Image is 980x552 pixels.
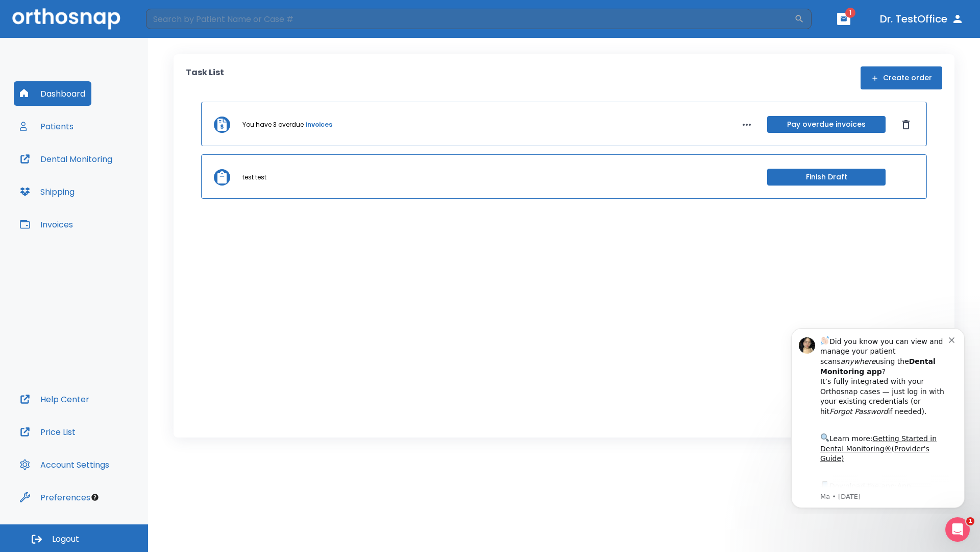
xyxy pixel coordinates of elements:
[173,16,181,24] button: Dismiss notification
[242,173,266,182] p: test test
[14,452,115,477] button: Account Settings
[44,163,135,181] a: App Store
[52,534,79,545] span: Logout
[776,319,980,514] iframe: Intercom notifications message
[14,212,79,237] button: Invoices
[14,420,82,444] button: Price List
[876,10,968,28] button: Dr. TestOffice
[14,485,96,510] button: Preferences
[90,493,100,502] div: Tooltip anchor
[44,160,173,213] div: Download the app: | ​ Let us know if you need help getting started!
[14,114,80,139] button: Patients
[14,387,95,411] button: Help Center
[44,173,173,182] p: Message from Ma, sent 5w ago
[306,120,332,129] a: invoices
[186,66,224,89] p: Task List
[861,66,942,89] button: Create order
[845,8,855,18] span: 1
[146,9,794,29] input: Search by Patient Name or Case #
[898,117,914,133] button: Dismiss
[945,517,970,542] iframe: Intercom live chat
[966,517,974,525] span: 1
[14,147,118,171] button: Dental Monitoring
[242,120,304,129] p: You have 3 overdue
[767,116,886,133] button: Pay overdue invoices
[767,169,886,186] button: Finish Draft
[14,81,91,106] button: Dashboard
[14,179,81,204] button: Shipping
[12,8,120,29] img: Orthosnap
